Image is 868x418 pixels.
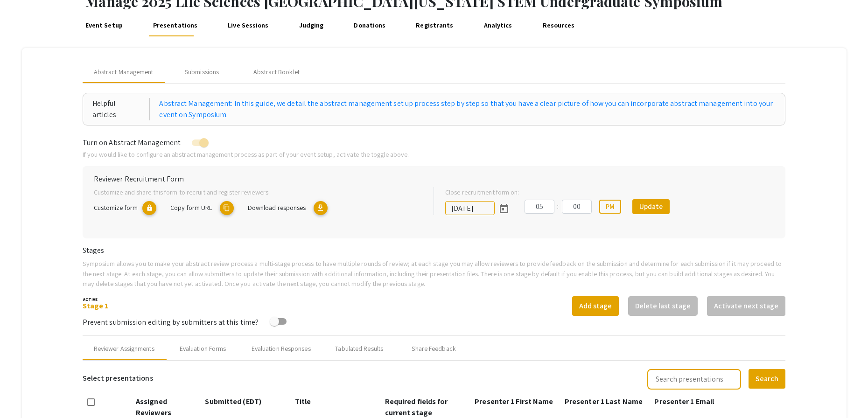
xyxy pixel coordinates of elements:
[83,301,109,311] a: Stage 1
[295,397,311,406] span: Title
[335,344,383,354] div: Tabulated Results
[94,203,138,212] span: Customize form
[94,67,154,77] span: Abstract Management
[647,369,741,390] input: Search presentations
[632,199,670,214] button: Update
[352,14,388,36] a: Donations
[220,201,234,215] mat-icon: copy URL
[83,246,786,255] h6: Stages
[525,200,554,214] input: Hours
[136,397,171,418] span: Assigned Reviewers
[475,397,553,406] span: Presenter 1 First Name
[749,369,785,389] button: Search
[83,368,153,389] h6: Select presentations
[482,14,514,36] a: Analytics
[414,14,455,36] a: Registrants
[445,187,519,197] label: Close recruitment form on:
[180,344,226,354] div: Evaluation Forms
[412,344,455,354] div: Share Feedback
[83,14,125,36] a: Event Setup
[253,67,300,77] div: Abstract Booklet
[226,14,271,36] a: Live Sessions
[159,98,776,120] a: Abstract Management: In this guide, we detail the abstract management set up process step by step...
[83,138,181,147] span: Turn on Abstract Management
[83,149,786,160] p: If you would like to configure an abstract management process as part of your event setup, activa...
[252,344,311,354] div: Evaluation Responses
[628,296,698,316] button: Delete last stage
[562,200,592,214] input: Minutes
[599,200,621,214] button: PM
[185,67,219,77] div: Submissions
[654,397,714,406] span: Presenter 1 Email
[565,397,643,406] span: Presenter 1 Last Name
[297,14,326,36] a: Judging
[572,296,619,316] button: Add stage
[554,201,562,212] div: :
[83,258,786,289] p: Symposium allows you to make your abstract review process a multi-stage process to have multiple ...
[142,201,156,215] mat-icon: lock
[314,201,328,215] mat-icon: Export responses
[83,317,259,327] span: Prevent submission editing by submitters at this time?
[248,203,306,212] span: Download responses
[495,199,513,218] button: Open calendar
[170,203,212,212] span: Copy form URL
[151,14,200,36] a: Presentations
[540,14,577,36] a: Resources
[94,187,419,197] p: Customize and share this form to recruit and register reviewers:
[92,98,150,120] div: Helpful articles
[94,174,775,183] h6: Reviewer Recruitment Form
[205,397,261,406] span: Submitted (EDT)
[94,344,154,354] div: Reviewer Assignments
[707,296,785,316] button: Activate next stage
[7,376,40,411] iframe: Chat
